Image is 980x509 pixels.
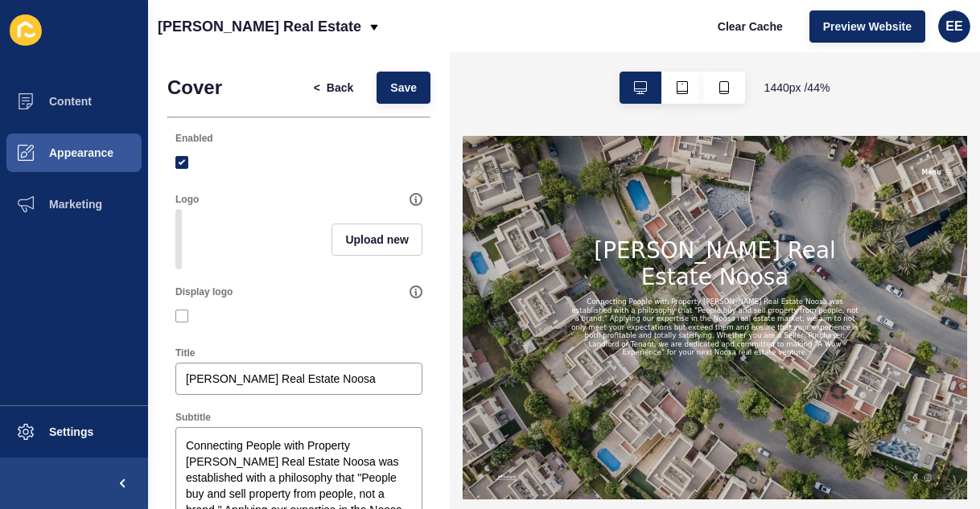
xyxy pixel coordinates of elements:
h1: Cover [167,76,222,99]
button: Upload new [331,224,422,256]
h1: [PERSON_NAME] Real Estate Noosa [243,232,915,355]
label: Subtitle [175,411,211,424]
label: Display logo [175,285,233,298]
span: Back [327,80,353,96]
span: Upload new [345,232,409,248]
span: Clear Cache [718,18,783,35]
p: [PERSON_NAME] Real Estate [158,6,361,47]
span: EE [945,18,962,35]
label: Logo [175,193,199,206]
label: Title [175,347,195,359]
span: Save [390,80,417,96]
span: 1440 px / 44 % [764,80,830,96]
img: Company logo [32,51,193,116]
button: Save [377,72,430,104]
span: < [314,80,320,96]
button: <Back [300,72,368,104]
h2: Connecting People with Property [PERSON_NAME] Real Estate Noosa was established with a philosophy... [243,371,915,507]
button: Clear Cache [704,10,797,43]
span: Preview Website [823,18,912,35]
button: Preview Website [809,10,925,43]
label: Enabled [175,132,213,145]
